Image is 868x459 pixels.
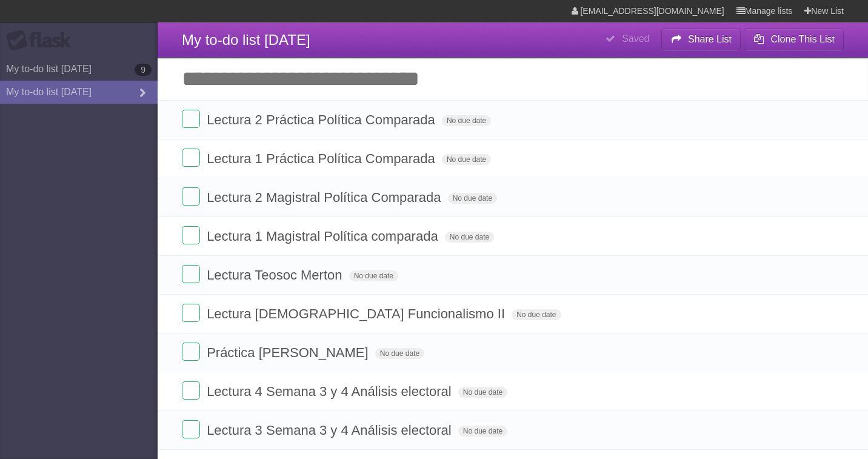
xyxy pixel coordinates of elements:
[182,226,200,244] label: Done
[442,154,491,165] span: No due date
[445,232,494,243] span: No due date
[207,306,508,321] span: Lectura [DEMOGRAPHIC_DATA] Funcionalismo II
[182,304,200,322] label: Done
[207,423,455,438] span: Lectura 3 Semana 3 y 4 Análisis electoral
[6,30,79,52] div: Flask
[207,229,441,244] span: Lectura 1 Magistral Política comparada
[182,420,200,438] label: Done
[207,190,444,205] span: Lectura 2 Magistral Política Comparada
[442,115,491,126] span: No due date
[744,28,844,50] button: Clone This List
[207,112,438,127] span: Lectura 2 Práctica Política Comparada
[448,193,497,204] span: No due date
[512,309,561,320] span: No due date
[182,149,200,167] label: Done
[349,270,398,281] span: No due date
[375,348,424,359] span: No due date
[207,267,345,283] span: Lectura Teosoc Merton
[182,381,200,400] label: Done
[182,187,200,206] label: Done
[622,33,649,44] b: Saved
[182,265,200,283] label: Done
[182,32,310,48] span: My to-do list [DATE]
[207,345,372,360] span: Práctica [PERSON_NAME]
[770,34,835,44] b: Clone This List
[135,64,152,76] b: 9
[458,426,507,437] span: No due date
[661,28,741,50] button: Share List
[182,343,200,361] label: Done
[688,34,732,44] b: Share List
[207,384,455,399] span: Lectura 4 Semana 3 y 4 Análisis electoral
[207,151,438,166] span: Lectura 1 Práctica Política Comparada
[458,387,507,398] span: No due date
[182,110,200,128] label: Done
